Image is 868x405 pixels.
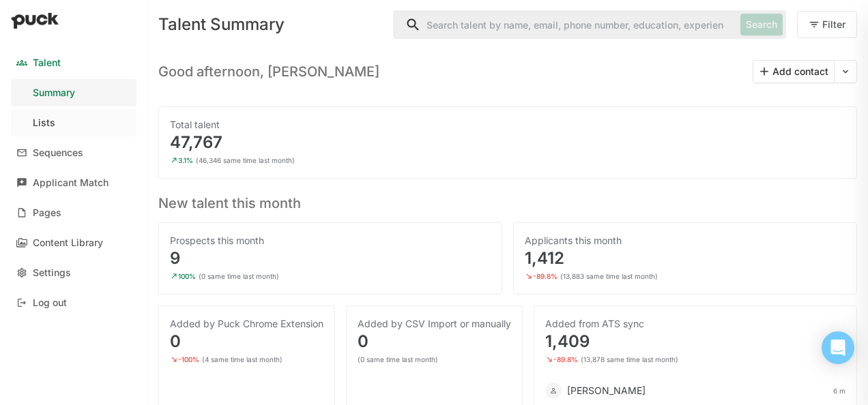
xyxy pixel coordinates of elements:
div: (0 same time last month) [358,355,438,363]
div: [PERSON_NAME] [567,384,646,397]
div: Talent [33,57,61,69]
div: Summary [33,87,75,99]
div: -89.8% [533,272,558,280]
a: Content Library [11,229,136,256]
a: Pages [11,199,136,226]
div: Sequences [33,147,83,159]
div: 9 [170,250,491,267]
div: Talent Summary [158,16,382,33]
a: Lists [11,109,136,136]
div: 3.1% [178,156,193,164]
div: Log out [33,297,67,309]
div: (13,883 same time last month) [560,272,658,280]
div: 6 m [833,387,845,395]
a: Settings [11,259,136,286]
div: 0 [358,333,511,350]
div: 100% [178,272,196,280]
div: Pages [33,207,61,219]
div: Added by CSV Import or manually [358,317,511,331]
button: Add contact [753,61,834,82]
h3: New talent this month [158,190,857,211]
div: Prospects this month [170,234,491,247]
div: (46,346 same time last month) [196,156,295,164]
div: (0 same time last month) [199,272,279,280]
a: Talent [11,49,136,76]
div: Content Library [33,237,103,249]
div: 1,409 [545,333,845,350]
div: -100% [178,355,199,363]
div: (4 same time last month) [202,355,283,363]
div: Open Intercom Messenger [822,331,854,364]
div: 1,412 [525,250,845,267]
div: Applicants this month [525,234,845,247]
div: 47,767 [170,134,845,151]
div: Added from ATS sync [545,317,845,331]
div: Total talent [170,118,845,132]
h3: Good afternoon, [PERSON_NAME] [158,63,379,80]
input: Search [394,11,735,38]
a: Summary [11,79,136,106]
a: Applicant Match [11,169,136,196]
div: 0 [170,333,323,350]
div: (13,878 same time last month) [581,355,678,363]
button: Filter [797,11,857,38]
a: Sequences [11,139,136,166]
div: Lists [33,117,55,129]
div: Settings [33,267,71,279]
div: Added by Puck Chrome Extension [170,317,323,331]
div: Applicant Match [33,177,108,189]
div: -89.8% [553,355,578,363]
